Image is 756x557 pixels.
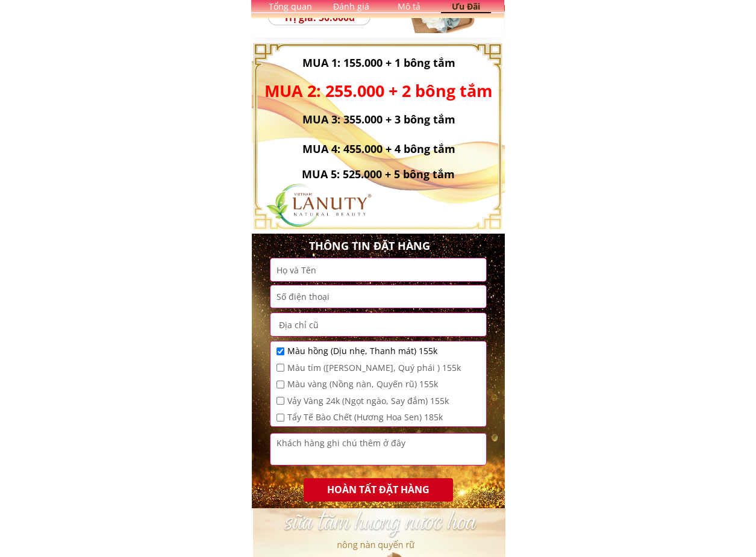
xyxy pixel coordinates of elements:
[261,78,496,104] h3: MUA 2: 255.000 + 2 bông tắm
[301,237,439,255] h3: THÔNG TIN ĐẶT HÀNG
[287,344,461,358] span: Màu hồng (Dịu nhẹ, Thanh mát) 155k
[273,285,483,307] input: Số điện thoại
[287,411,461,424] span: Tẩy Tế Bào Chết (Hương Hoa Sen) 185k
[287,361,461,375] span: Màu tím ([PERSON_NAME], Quý phái ) 155k
[273,313,483,336] input: Địa chỉ cũ
[287,394,461,408] span: Vảy Vàng 24k (Ngọt ngào, Say đắm) 155k
[287,378,461,391] span: Màu vàng (Nồng nàn, Quyến rũ) 155k
[273,258,483,281] input: Họ và Tên
[273,10,366,26] h3: Trị giá: 50.000đ
[280,166,478,183] h3: MUA 5: 525.000 + 5 bông tắm
[280,140,478,158] h3: MUA 4: 455.000 + 4 bông tắm
[303,478,453,502] p: HOÀN TẤT ĐẶT HÀNG
[287,54,471,72] h3: MUA 1: 155.000 + 1 bông tắm
[284,111,473,128] h3: MUA 3: 355.000 + 3 bông tắm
